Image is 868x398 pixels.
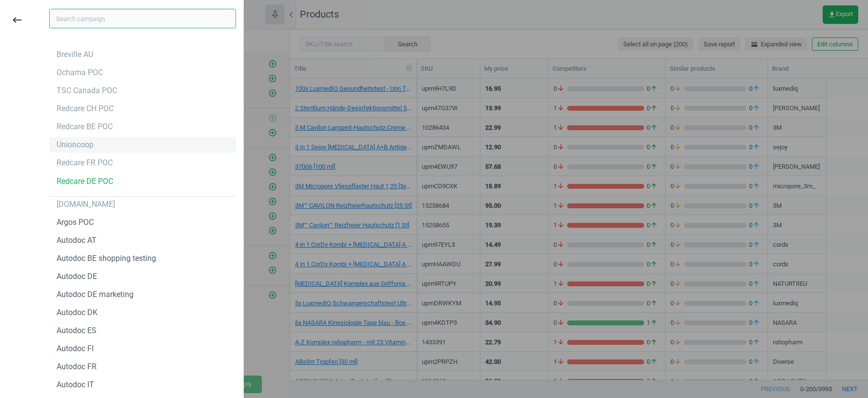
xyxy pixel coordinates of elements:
[57,85,117,96] div: TSC Canada POC
[57,235,97,246] div: Autodoc AT
[57,139,94,150] div: Unioncoop
[49,9,236,28] input: Search campaign
[11,14,23,26] i: keyboard_backspace
[57,325,97,336] div: Autodoc ES
[57,271,97,282] div: Autodoc DE
[57,103,114,114] div: Redcare CH POC
[57,217,94,228] div: Argos POC
[57,176,113,187] div: Redcare DE POC
[57,121,113,132] div: Redcare BE POC
[6,9,28,32] button: keyboard_backspace
[57,49,93,60] div: Breville AU
[57,307,98,318] div: Autodoc DK
[57,67,103,78] div: Ochama POC
[57,253,156,264] div: Autodoc BE shopping testing
[57,379,94,390] div: Autodoc IT
[57,199,115,210] div: [DOMAIN_NAME]
[57,343,94,354] div: Autodoc FI
[57,361,97,372] div: Autodoc FR
[57,289,134,300] div: Autodoc DE marketing
[57,158,113,168] div: Redcare FR POC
